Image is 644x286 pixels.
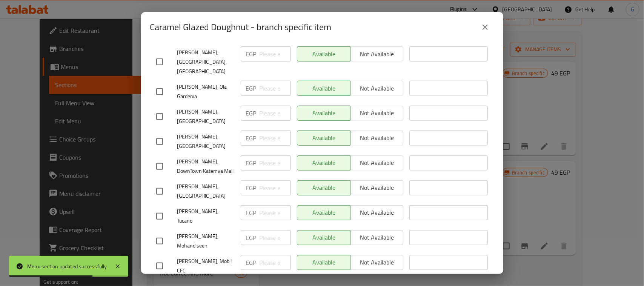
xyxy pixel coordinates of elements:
input: Please enter price [260,106,291,121]
span: [PERSON_NAME], [GEOGRAPHIC_DATA] [177,182,235,201]
p: EGP [246,109,257,118]
span: [PERSON_NAME], [GEOGRAPHIC_DATA] [177,132,235,151]
p: EGP [246,258,257,267]
div: Menu section updated successfully [27,262,107,271]
p: EGP [246,158,257,168]
input: Please enter price [260,180,291,195]
p: EGP [246,134,257,143]
input: Please enter price [260,131,291,146]
p: EGP [246,183,257,192]
p: EGP [246,49,257,58]
p: EGP [246,84,257,93]
span: [PERSON_NAME], DownTown Katemya Mall [177,157,235,176]
input: Please enter price [260,155,291,171]
input: Please enter price [260,230,291,245]
p: EGP [246,208,257,217]
span: [PERSON_NAME], Mobil CFC [177,257,235,275]
input: Please enter price [260,255,291,270]
h2: Caramel Glazed Doughnut - branch specific item [150,21,332,33]
p: EGP [246,233,257,242]
span: [PERSON_NAME], Ola Gardenia [177,82,235,101]
input: Please enter price [260,46,291,62]
input: Please enter price [260,81,291,96]
button: close [476,18,494,36]
span: [PERSON_NAME], [GEOGRAPHIC_DATA], [GEOGRAPHIC_DATA] [177,48,235,76]
span: [PERSON_NAME], Tucano [177,207,235,226]
span: [PERSON_NAME], [GEOGRAPHIC_DATA] [177,107,235,126]
span: [PERSON_NAME], Mohandiseen [177,232,235,251]
input: Please enter price [260,205,291,220]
